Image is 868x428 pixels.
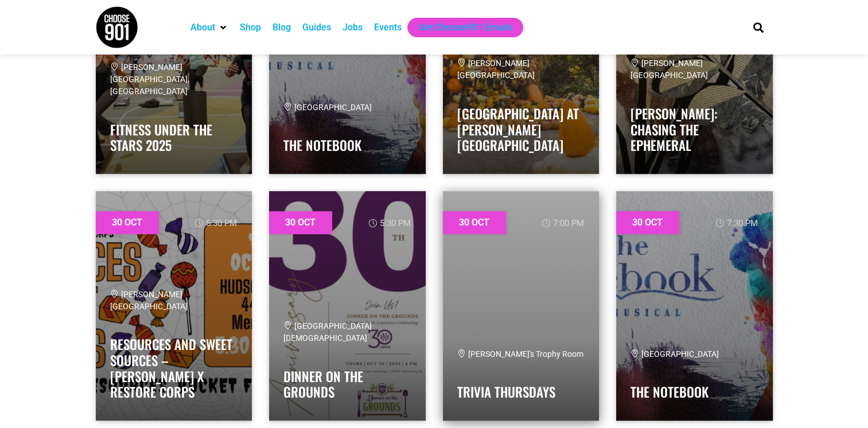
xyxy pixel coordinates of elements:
[185,18,234,37] div: About
[630,104,718,155] a: [PERSON_NAME]: Chasing the Ephemeral
[185,18,733,37] nav: Main nav
[190,21,215,34] a: About
[283,135,361,155] a: The Notebook
[110,63,189,96] span: [PERSON_NAME][GEOGRAPHIC_DATA], [GEOGRAPHIC_DATA]
[457,59,535,80] span: [PERSON_NAME][GEOGRAPHIC_DATA]
[302,21,331,34] a: Guides
[374,21,402,34] a: Events
[283,367,363,402] a: Dinner on the Grounds
[630,349,719,359] span: [GEOGRAPHIC_DATA]
[110,120,212,155] a: Fitness Under the Stars 2025
[630,59,708,80] span: [PERSON_NAME][GEOGRAPHIC_DATA]
[110,290,188,311] span: [PERSON_NAME][GEOGRAPHIC_DATA]
[457,349,583,359] span: [PERSON_NAME]'s Trophy Room
[342,21,363,34] a: Jobs
[457,104,579,155] a: [GEOGRAPHIC_DATA] at [PERSON_NAME][GEOGRAPHIC_DATA]
[283,103,372,112] span: [GEOGRAPHIC_DATA]
[419,21,512,34] a: Get Choose901 Emails
[273,21,291,34] a: Blog
[749,18,768,37] div: Search
[630,382,709,402] a: The Notebook
[240,21,261,34] a: Shop
[110,334,232,402] a: Resources and Sweet Sources – [PERSON_NAME] x Restore Corps
[457,382,555,402] a: Trivia Thursdays
[283,321,372,343] span: [GEOGRAPHIC_DATA][DEMOGRAPHIC_DATA]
